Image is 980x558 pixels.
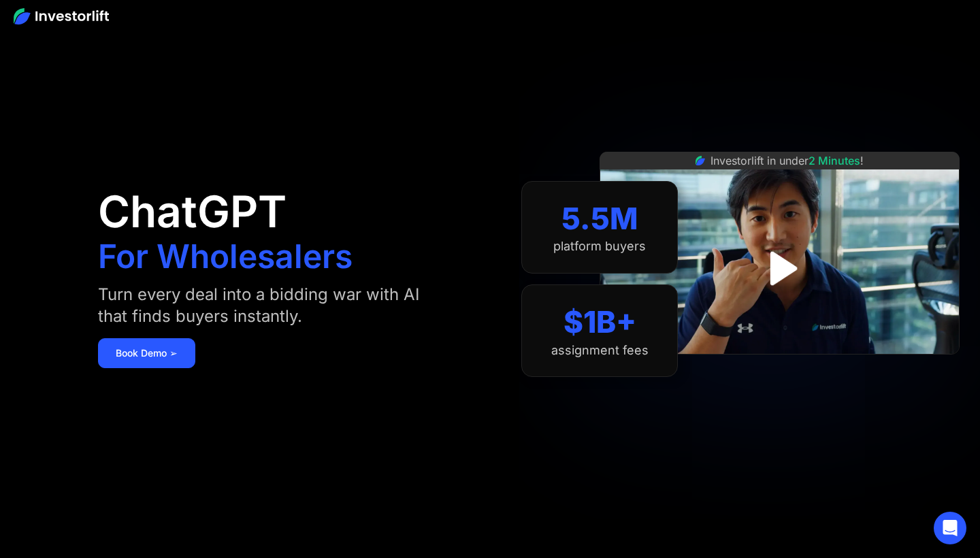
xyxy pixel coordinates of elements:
[808,154,860,167] span: 2 Minutes
[551,343,649,358] div: assignment fees
[749,238,810,299] a: open lightbox
[710,152,864,169] div: Investorlift in under !
[678,361,882,378] iframe: Customer reviews powered by Trustpilot
[98,240,353,273] h1: For Wholesalers
[98,284,446,327] div: Turn every deal into a bidding war with AI that finds buyers instantly.
[553,239,646,254] div: platform buyers
[98,190,287,233] h1: ChatGPT
[934,512,966,544] div: Open Intercom Messenger
[561,201,638,237] div: 5.5M
[98,338,195,368] a: Book Demo ➢
[563,304,636,340] div: $1B+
